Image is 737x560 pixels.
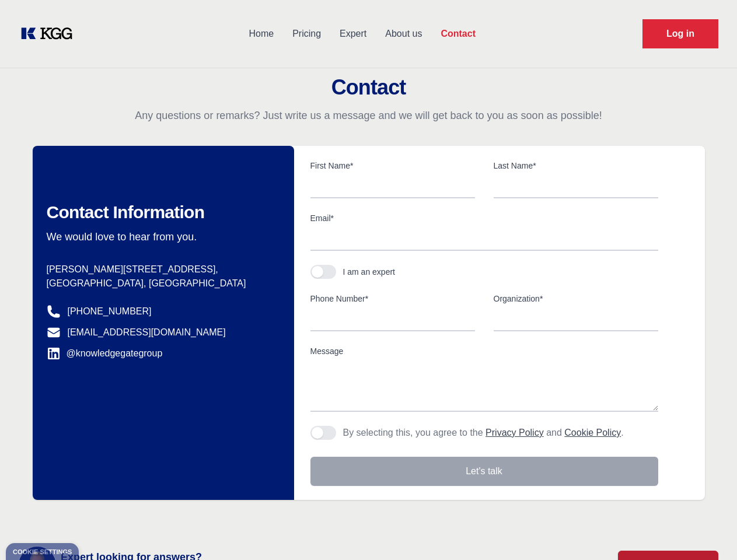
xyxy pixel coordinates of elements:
div: Cookie settings [13,549,72,555]
label: Last Name* [494,160,658,171]
div: I am an expert [343,266,396,278]
a: Cookie Policy [564,428,621,437]
a: KOL Knowledge Platform: Talk to Key External Experts (KEE) [19,24,82,43]
p: We would love to hear from you. [47,230,275,244]
p: By selecting this, you agree to the and . [343,426,624,440]
a: Home [239,19,283,49]
a: Expert [330,19,376,49]
h2: Contact Information [47,202,275,223]
label: Message [310,345,658,357]
a: Pricing [283,19,330,49]
p: [PERSON_NAME][STREET_ADDRESS], [47,262,275,276]
p: Any questions or remarks? Just write us a message and we will get back to you as soon as possible! [14,108,723,123]
a: [EMAIL_ADDRESS][DOMAIN_NAME] [68,325,226,339]
label: Organization* [494,293,658,304]
p: [GEOGRAPHIC_DATA], [GEOGRAPHIC_DATA] [47,276,275,290]
a: Privacy Policy [485,428,544,437]
a: About us [376,19,431,49]
iframe: Chat Widget [679,504,737,560]
label: Email* [310,212,658,224]
h2: Contact [14,76,723,99]
a: @knowledgegategroup [47,346,163,360]
button: Let's talk [310,457,658,486]
a: Contact [431,19,485,49]
label: Phone Number* [310,293,475,304]
label: First Name* [310,160,475,171]
a: [PHONE_NUMBER] [68,304,152,318]
a: Request Demo [642,19,718,48]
